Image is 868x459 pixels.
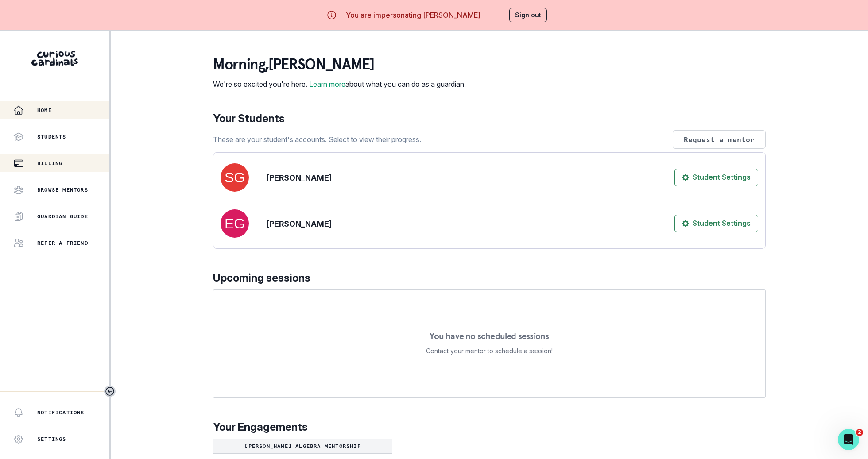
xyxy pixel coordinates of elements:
p: We're so excited you're here. about what you can do as a guardian. [213,79,466,89]
p: You are impersonating [PERSON_NAME] [346,10,480,20]
p: Guardian Guide [37,213,88,220]
p: Students [37,133,66,140]
img: svg [221,163,249,192]
p: [PERSON_NAME] [267,218,332,230]
span: 2 [856,429,863,436]
a: Learn more [309,80,345,89]
p: [PERSON_NAME] [267,172,332,184]
p: Your Engagements [213,419,766,435]
button: Toggle sidebar [104,386,116,397]
p: Refer a friend [37,239,88,247]
p: You have no scheduled sessions [430,332,549,340]
p: Home [37,107,52,114]
p: Browse Mentors [37,186,88,193]
button: Student Settings [674,215,758,232]
p: Your Students [213,111,766,127]
p: morning , [PERSON_NAME] [213,56,466,73]
p: These are your student's accounts. Select to view their progress. [213,134,421,145]
img: svg [221,209,249,238]
button: Student Settings [674,169,758,186]
p: Billing [37,160,62,167]
img: Curious Cardinals Logo [31,51,78,66]
p: [PERSON_NAME] Algebra Mentorship [217,443,388,450]
iframe: Intercom live chat [838,429,859,450]
p: Settings [37,436,66,443]
p: Notifications [37,409,85,416]
p: Contact your mentor to schedule a session! [426,346,553,356]
button: Sign out [509,8,547,22]
button: Request a mentor [673,130,766,149]
p: Upcoming sessions [213,270,766,286]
